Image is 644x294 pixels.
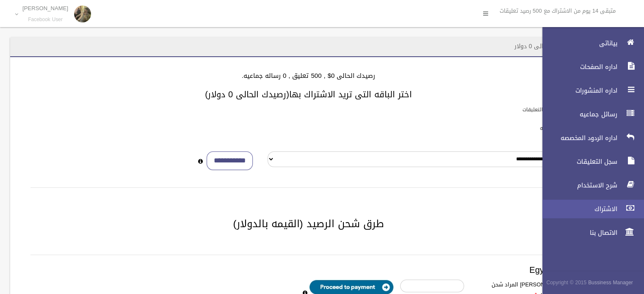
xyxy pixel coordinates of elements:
[30,265,586,275] h3: Egypt payment
[546,278,586,287] span: Copyright © 2015
[535,129,644,147] a: اداره الردود المخصصه
[588,278,633,287] strong: Bussiness Manager
[522,105,589,114] label: باقات الرد الالى على التعليقات
[540,124,589,133] label: باقات الرسائل الجماعيه
[535,34,644,52] a: بياناتى
[535,39,620,47] span: بياناتى
[535,157,620,166] span: سجل التعليقات
[22,16,68,23] small: Facebook User
[20,90,597,99] h3: اختر الباقه التى تريد الاشتراك بها(رصيدك الحالى 0 دولار)
[535,152,644,171] a: سجل التعليقات
[22,5,68,11] p: [PERSON_NAME]
[535,176,644,195] a: شرح الاستخدام
[504,38,607,55] header: الاشتراك - رصيدك الحالى 0 دولار
[535,181,620,190] span: شرح الاستخدام
[535,200,644,218] a: الاشتراك
[535,81,644,100] a: اداره المنشورات
[535,134,620,142] span: اداره الردود المخصصه
[535,223,644,242] a: الاتصال بنا
[535,86,620,95] span: اداره المنشورات
[535,205,620,213] span: الاشتراك
[20,218,597,229] h2: طرق شحن الرصيد (القيمه بالدولار)
[535,63,620,71] span: اداره الصفحات
[535,105,644,124] a: رسائل جماعيه
[535,110,620,118] span: رسائل جماعيه
[535,228,620,237] span: الاتصال بنا
[535,58,644,76] a: اداره الصفحات
[20,72,597,80] h4: رصيدك الحالى 0$ , 500 تعليق , 0 رساله جماعيه.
